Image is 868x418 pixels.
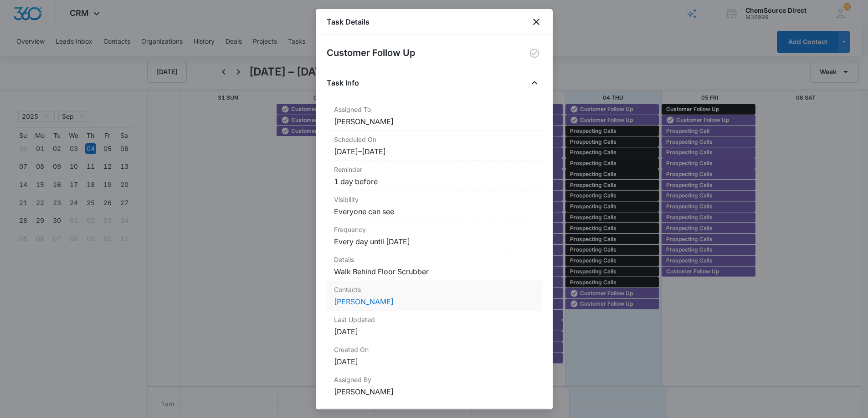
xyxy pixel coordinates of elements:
dd: [DATE] [334,326,534,337]
dd: [DATE] [334,356,534,367]
div: FrequencyEvery day until [DATE] [327,221,542,251]
dt: Created On [334,345,534,354]
div: Assigned To[PERSON_NAME] [327,101,542,131]
h2: Customer Follow Up [327,46,415,60]
div: Reminder1 day before [327,161,542,191]
div: Contacts[PERSON_NAME] [327,281,542,311]
dt: Details [334,255,534,264]
dt: Assigned By [334,375,534,384]
dt: Contacts [334,285,534,294]
dd: Everyone can see [334,206,534,217]
dt: Assigned To [334,105,534,114]
dt: Visibility [334,195,534,204]
dt: Last Updated [334,315,534,324]
h1: Task Details [327,16,370,27]
div: Assigned By[PERSON_NAME] [327,371,542,401]
dd: [PERSON_NAME] [334,116,534,127]
dd: [DATE] – [DATE] [334,146,534,157]
a: [PERSON_NAME] [334,297,394,306]
dd: 1 day before [334,176,534,187]
dd: [PERSON_NAME] [334,386,534,397]
h4: Task Info [327,77,359,88]
dd: Every day until [DATE] [334,236,534,247]
div: VisibilityEveryone can see [327,191,542,221]
dd: Walk Behind Floor Scrubber [334,266,534,277]
dt: Reminder [334,165,534,174]
div: Scheduled On[DATE]–[DATE] [327,131,542,161]
button: close [531,16,542,27]
div: DetailsWalk Behind Floor Scrubber [327,251,542,281]
button: Close [527,76,542,90]
div: Created On[DATE] [327,341,542,371]
dt: Scheduled On [334,135,534,144]
div: Last Updated[DATE] [327,311,542,341]
dt: Frequency [334,225,534,234]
